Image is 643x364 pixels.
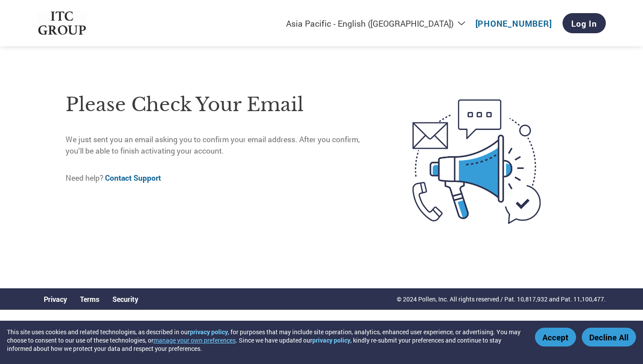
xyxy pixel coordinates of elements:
[190,328,228,336] a: privacy policy
[154,336,236,344] button: manage your own preferences
[7,328,522,353] div: This site uses cookies and related technologies, as described in our , for purposes that may incl...
[475,18,552,29] a: [PHONE_NUMBER]
[563,13,606,33] a: Log In
[582,328,636,346] button: Decline All
[66,91,376,119] h1: Please check your email
[37,11,87,35] img: ITC Group
[105,173,161,183] a: Contact Support
[80,294,99,304] a: Terms
[66,172,376,184] p: Need help?
[66,134,376,157] p: We just sent you an email asking you to confirm your email address. After you confirm, you’ll be ...
[312,336,350,344] a: privacy policy
[376,84,577,239] img: open-email
[535,328,576,346] button: Accept
[397,294,606,304] p: © 2024 Pollen, Inc. All rights reserved / Pat. 10,817,932 and Pat. 11,100,477.
[112,294,138,304] a: Security
[44,294,67,304] a: Privacy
